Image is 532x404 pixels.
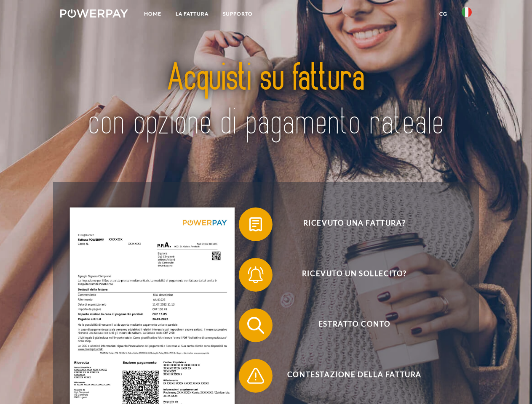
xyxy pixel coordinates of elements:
[216,6,260,21] a: Supporto
[239,308,458,342] button: Estratto conto
[239,207,458,241] button: Ricevuto una fattura?
[137,6,168,21] a: Home
[245,264,266,285] img: qb_bell.svg
[245,365,266,386] img: qb_warning.svg
[251,207,457,241] span: Ricevuto una fattura?
[462,7,472,17] img: it
[245,214,266,235] img: qb_bill.svg
[239,359,458,393] button: Contestazione della fattura
[432,6,454,21] a: CG
[168,6,216,21] a: LA FATTURA
[251,359,457,393] span: Contestazione della fattura
[239,258,458,292] button: Ricevuto un sollecito?
[245,315,266,336] img: qb_search.svg
[80,40,452,161] img: title-powerpay_it.svg
[251,308,457,342] span: Estratto conto
[60,9,128,18] img: logo-powerpay-white.svg
[251,258,457,292] span: Ricevuto un sollecito?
